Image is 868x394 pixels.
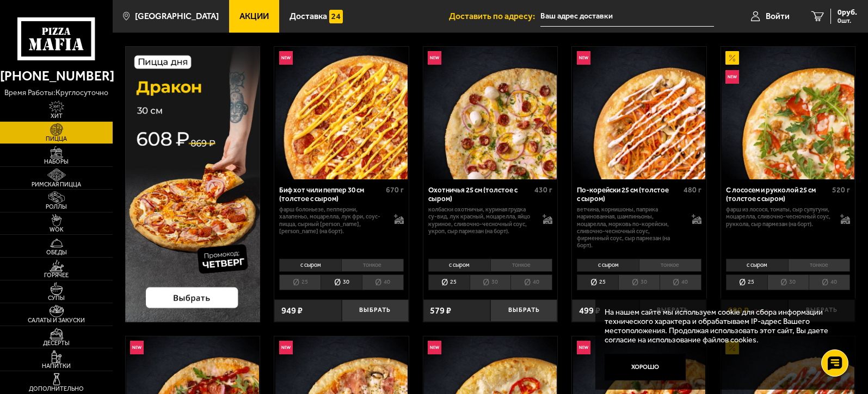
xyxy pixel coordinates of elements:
li: 40 [660,274,701,290]
button: Выбрать [342,299,409,322]
p: фарш из лосося, томаты, сыр сулугуни, моцарелла, сливочно-чесночный соус, руккола, сыр пармезан (... [726,206,832,228]
li: с сыром [726,259,788,272]
li: 40 [809,274,851,290]
img: Новинка [428,341,441,354]
li: тонкое [490,259,553,272]
li: 40 [510,274,552,290]
span: 520 г [832,185,850,195]
li: 30 [321,274,362,290]
img: Новинка [725,70,739,84]
p: фарш болоньезе, пепперони, халапеньо, моцарелла, лук фри, соус-пицца, сырный [PERSON_NAME], [PERS... [279,206,385,235]
img: С лососем и рукколой 25 см (толстое с сыром) [722,47,854,179]
span: Войти [766,12,790,21]
img: Новинка [279,341,293,354]
span: [GEOGRAPHIC_DATA] [135,12,219,21]
img: Новинка [577,341,590,354]
input: Ваш адрес доставки [540,7,714,27]
img: Охотничья 25 см (толстое с сыром) [424,47,556,179]
span: 579 ₽ [430,306,451,315]
p: На нашем сайте мы используем cookie для сбора информации технического характера и обрабатываем IP... [605,308,840,345]
li: 30 [618,274,660,290]
a: НовинкаПо-корейски 25 см (толстое с сыром) [572,47,706,179]
li: 25 [726,274,767,290]
img: 15daf4d41897b9f0e9f617042186c801.svg [329,10,343,23]
div: Охотничья 25 см (толстое с сыром) [428,186,532,203]
img: Новинка [577,51,590,65]
span: Доставка [290,12,327,21]
li: тонкое [788,259,851,272]
span: 670 г [386,185,404,195]
p: колбаски охотничьи, куриная грудка су-вид, лук красный, моцарелла, яйцо куриное, сливочно-чесночн... [428,206,534,235]
span: 480 г [684,185,701,195]
img: Акционный [725,51,739,65]
a: НовинкаБиф хот чили пеппер 30 см (толстое с сыром) [274,47,409,179]
li: тонкое [341,259,404,272]
li: с сыром [577,259,639,272]
img: Биф хот чили пеппер 30 см (толстое с сыром) [275,47,408,179]
span: Акции [239,12,269,21]
li: 25 [279,274,321,290]
span: 430 г [534,185,552,195]
li: с сыром [279,259,341,272]
li: 30 [767,274,809,290]
img: По-корейски 25 см (толстое с сыром) [573,47,705,179]
div: По-корейски 25 см (толстое с сыром) [577,186,680,203]
li: 40 [362,274,404,290]
span: 949 ₽ [281,306,303,315]
li: 30 [470,274,511,290]
li: 25 [577,274,618,290]
span: 499 ₽ [579,306,600,315]
img: Новинка [428,51,441,65]
li: 25 [428,274,470,290]
p: ветчина, корнишоны, паприка маринованная, шампиньоны, моцарелла, морковь по-корейски, сливочно-че... [577,206,682,249]
img: Новинка [279,51,293,65]
a: НовинкаОхотничья 25 см (толстое с сыром) [423,47,558,179]
div: Биф хот чили пеппер 30 см (толстое с сыром) [279,186,383,203]
span: 0 шт. [838,17,857,24]
button: Выбрать [490,299,557,322]
a: АкционныйНовинкаС лососем и рукколой 25 см (толстое с сыром) [721,47,855,179]
img: Новинка [130,341,144,354]
span: Доставить по адресу: [449,12,540,21]
span: 0 руб. [838,9,857,16]
li: тонкое [639,259,701,272]
li: с сыром [428,259,490,272]
button: Хорошо [605,354,686,381]
div: С лососем и рукколой 25 см (толстое с сыром) [726,186,829,203]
